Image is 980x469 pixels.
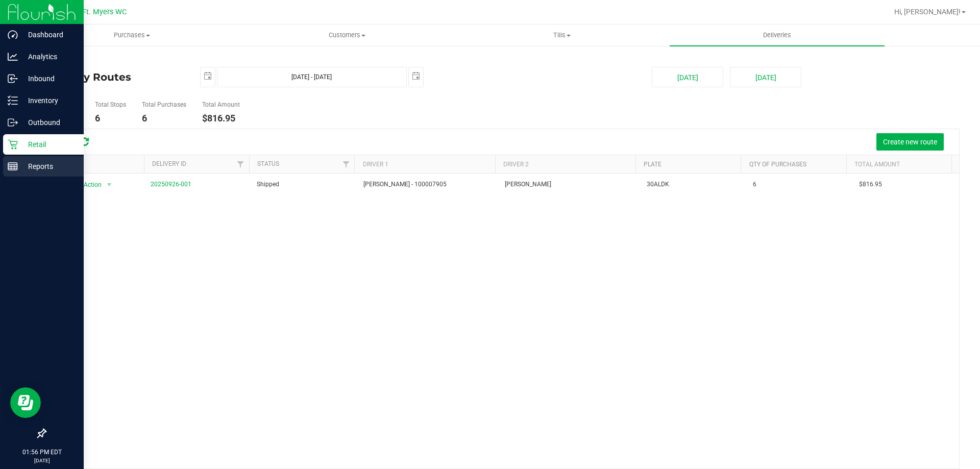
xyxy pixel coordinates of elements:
a: Qty of Purchases [749,161,806,168]
a: 20250926-001 [151,181,191,188]
span: Purchases [25,31,239,40]
span: Deliveries [749,31,805,40]
button: [DATE] [730,67,801,87]
inline-svg: Analytics [8,52,18,62]
h4: $816.95 [202,113,240,124]
h4: 6 [142,113,186,124]
inline-svg: Inventory [8,95,18,106]
a: Filter [337,155,354,172]
p: Inbound [18,72,79,85]
inline-svg: Retail [8,139,18,150]
h4: 6 [95,113,126,124]
span: Hi, [PERSON_NAME]! [894,8,961,16]
a: Status [257,160,279,167]
a: Tills [454,24,669,46]
inline-svg: Outbound [8,117,18,128]
span: 30ALDK [647,180,669,189]
a: Filter [232,155,249,172]
p: Inventory [18,94,79,107]
th: Total Amount [846,155,951,173]
p: 01:56 PM EDT [5,448,79,457]
button: [DATE] [652,67,723,87]
span: Tills [455,31,669,40]
a: Plate [644,161,661,168]
p: Outbound [18,116,79,129]
span: [PERSON_NAME] [505,180,551,189]
h4: Delivery Routes [45,67,185,87]
inline-svg: Inbound [8,73,18,84]
p: [DATE] [5,457,79,464]
span: Shipped [257,180,279,189]
th: Driver 1 [354,155,495,173]
a: Deliveries [670,24,885,46]
span: select [409,67,423,85]
span: Action [75,178,102,192]
span: select [201,67,215,85]
inline-svg: Dashboard [8,30,18,40]
span: [PERSON_NAME] - 100007905 [363,180,447,189]
span: Create new route [883,138,937,146]
a: Delivery ID [152,160,186,167]
th: Driver 2 [495,155,635,173]
span: Customers [240,31,454,40]
span: 6 [753,180,756,189]
h5: Total Stops [95,102,126,108]
inline-svg: Reports [8,161,18,171]
span: $816.95 [859,180,882,189]
iframe: Resource center [10,387,41,418]
button: Create new route [876,133,944,151]
p: Retail [18,138,79,151]
span: Ft. Myers WC [82,8,127,16]
h5: Total Purchases [142,102,186,108]
a: Customers [239,24,454,46]
p: Dashboard [18,29,79,41]
p: Reports [18,160,79,172]
span: select [103,178,115,192]
a: Purchases [24,24,239,46]
div: Actions [53,161,140,168]
h5: Total Amount [202,102,240,108]
p: Analytics [18,51,79,63]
